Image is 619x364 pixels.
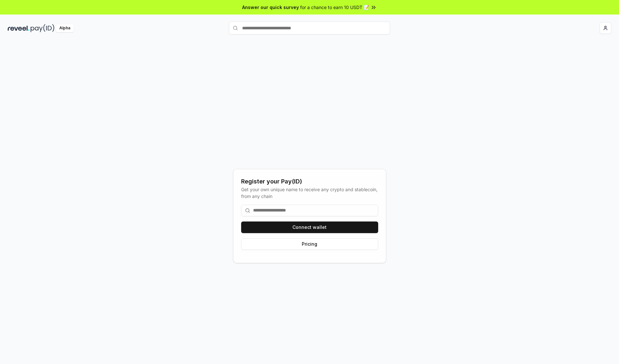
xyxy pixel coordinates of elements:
button: Pricing [241,238,378,250]
button: Connect wallet [241,221,378,233]
span: Answer our quick survey [242,4,299,11]
div: Get your own unique name to receive any crypto and stablecoin, from any chain [241,186,378,200]
img: pay_id [31,24,54,32]
div: Alpha [56,24,74,32]
div: Register your Pay(ID) [241,177,378,186]
span: for a chance to earn 10 USDT 📝 [300,4,369,11]
img: reveel_dark [8,24,29,32]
